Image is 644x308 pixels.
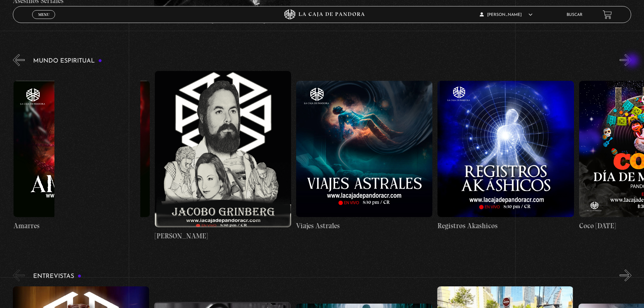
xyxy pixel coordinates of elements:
[437,71,574,241] a: Registros Akashicos
[480,13,532,17] span: [PERSON_NAME]
[14,220,150,231] h4: Amarres
[33,58,102,64] h3: Mundo Espiritual
[155,71,291,241] a: [PERSON_NAME]
[603,10,612,19] a: View your shopping cart
[13,269,25,281] button: Previous
[33,273,81,280] h3: Entrevistas
[620,54,631,66] button: Next
[155,231,291,241] h4: [PERSON_NAME]
[437,220,574,231] h4: Registros Akashicos
[296,220,432,231] h4: Viajes Astrales
[567,13,582,17] a: Buscar
[13,54,25,66] button: Previous
[36,18,52,23] span: Cerrar
[14,71,150,241] a: Amarres
[620,269,631,281] button: Next
[38,13,49,17] span: Menu
[296,71,432,241] a: Viajes Astrales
